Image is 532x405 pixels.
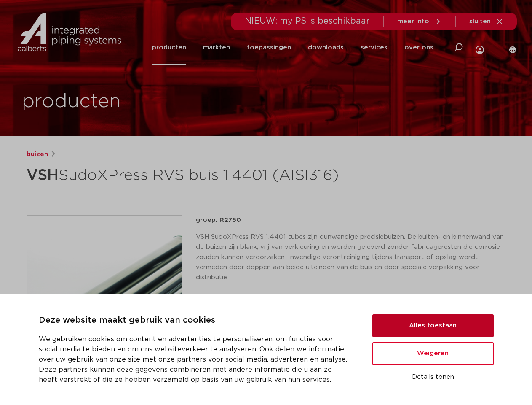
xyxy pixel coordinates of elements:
[308,30,344,65] a: downloads
[27,149,48,159] a: buizen
[152,30,186,65] a: producten
[203,292,506,306] li: beschikbaar in 3m en 6m
[469,18,503,25] a: sluiten
[22,88,121,115] h1: producten
[247,30,291,65] a: toepassingen
[372,314,494,337] button: Alles toestaan
[27,216,182,371] img: Product Image for VSH SudoXPress RVS buis 1.4401 (AISI316)
[152,30,433,65] nav: Menu
[372,342,494,365] button: Weigeren
[361,30,388,65] a: services
[196,215,506,225] p: groep: R2750
[476,28,484,67] div: my IPS
[196,232,506,283] p: VSH SudoXPress RVS 1.4401 tubes zijn dunwandige precisiebuizen. De buiten- en binnenwand van de b...
[203,30,230,65] a: markten
[27,168,59,183] strong: VSH
[39,334,352,385] p: We gebruiken cookies om content en advertenties te personaliseren, om functies voor social media ...
[404,30,433,65] a: over ons
[372,370,494,384] button: Details tonen
[245,17,370,25] span: NIEUW: myIPS is beschikbaar
[39,314,352,327] p: Deze website maakt gebruik van cookies
[397,18,429,24] span: meer info
[27,163,343,188] h1: SudoXPress RVS buis 1.4401 (AISI316)
[397,18,442,25] a: meer info
[469,18,491,24] span: sluiten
